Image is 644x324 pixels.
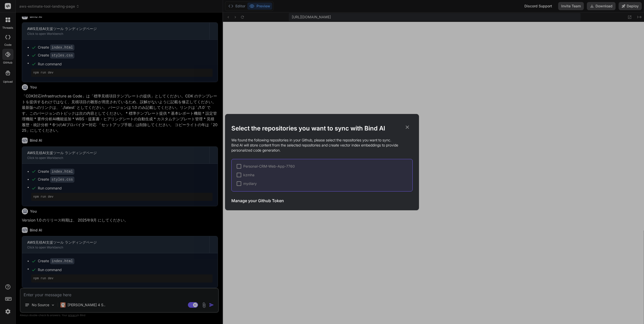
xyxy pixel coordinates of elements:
span: Personal-CRM-Web-App-7760 [243,164,295,169]
h3: Manage your Github Token [231,198,284,204]
p: We found the following repositories in your Github, please select the repositories you want to sy... [231,138,413,153]
h2: Select the repositories you want to sync with Bind AI [231,124,413,132]
span: mydiary [243,181,257,186]
span: kzmha [243,172,254,178]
